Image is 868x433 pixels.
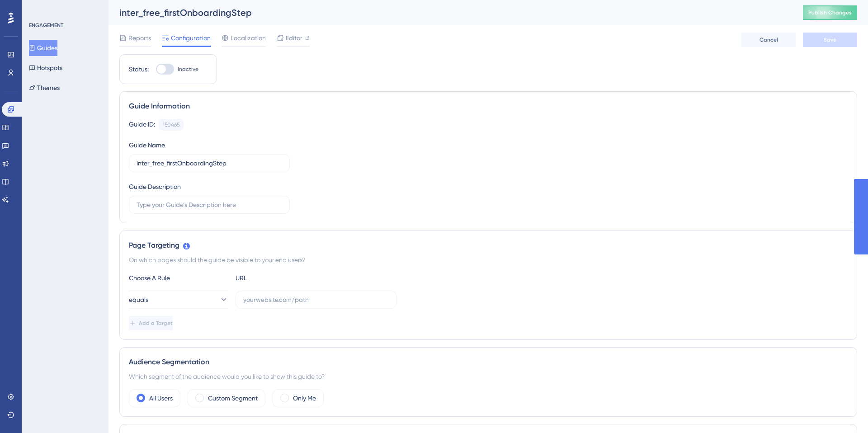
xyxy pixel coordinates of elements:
span: Inactive [178,66,198,73]
div: Guide ID: [129,119,155,131]
button: equals [129,291,228,309]
span: Cancel [759,36,778,43]
button: Add a Target [129,316,173,330]
button: Themes [29,80,60,96]
iframe: UserGuiding AI Assistant Launcher [830,397,857,424]
div: inter_free_firstOnboardingStep [119,6,780,19]
div: Guide Description [129,181,181,192]
div: Guide Name [129,140,165,151]
span: Save [824,36,836,43]
div: URL [236,273,335,283]
input: yourwebsite.com/path [243,295,389,305]
span: Publish Changes [808,9,852,16]
span: equals [129,294,148,305]
input: Type your Guide’s Name here [137,158,282,168]
div: Audience Segmentation [129,357,848,367]
div: On which pages should the guide be visible to your end users? [129,254,848,265]
label: Only Me [293,393,316,404]
button: Guides [29,40,57,56]
button: Publish Changes [803,5,857,20]
div: Which segment of the audience would you like to show this guide to? [129,371,848,382]
label: All Users [149,393,173,404]
label: Custom Segment [208,393,258,404]
button: Cancel [741,33,796,47]
span: Add a Target [139,320,173,327]
div: Status: [129,64,149,75]
input: Type your Guide’s Description here [137,200,282,210]
div: Choose A Rule [129,273,228,283]
span: Configuration [171,33,211,43]
button: Hotspots [29,60,62,76]
span: Localization [231,33,266,43]
button: Save [803,33,857,47]
div: Guide Information [129,101,848,112]
span: Editor [286,33,302,43]
div: ENGAGEMENT [29,22,63,29]
div: Page Targeting [129,240,848,251]
span: Reports [128,33,151,43]
div: 150465 [163,121,179,128]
